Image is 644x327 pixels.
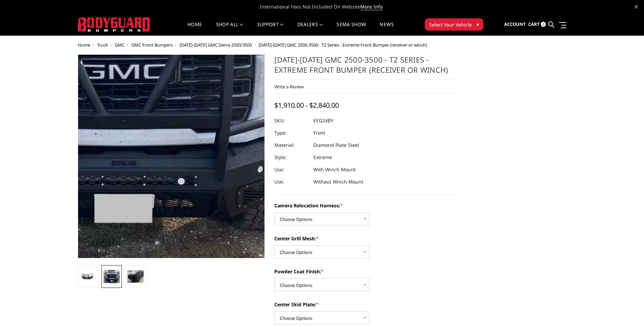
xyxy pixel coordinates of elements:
[313,127,325,139] dd: Front
[274,235,462,242] label: Center Grill Mesh:
[313,115,333,127] dd: EEG24BY
[80,273,96,281] img: 2024-2025 GMC 2500-3500 - T2 Series - Extreme Front Bumper (receiver or winch)
[297,22,323,35] a: Dealers
[274,151,308,163] dt: Style:
[274,101,339,110] span: $1,910.00 - $2,840.00
[274,301,462,308] label: Center Skid Plate:
[429,21,472,28] span: Select Your Vehicle
[477,21,479,28] span: ▾
[274,202,462,209] label: Camera Relocation Harness:
[541,22,546,27] span: 0
[259,42,427,48] span: [DATE]-[DATE] GMC 2500-3500 - T2 Series - Extreme Front Bumper (receiver or winch)
[274,163,308,176] dt: Use:
[180,42,252,48] a: [DATE]-[DATE] GMC Sierra 2500/3500
[257,22,284,35] a: Support
[78,17,151,32] img: BODYGUARD BUMPERS
[274,115,308,127] dt: SKU:
[274,176,308,188] dt: Use:
[131,42,173,48] a: GMC Front Bumpers
[97,42,108,48] a: Truck
[216,22,243,35] a: shop all
[425,18,483,31] button: Select Your Vehicle
[274,54,462,80] h1: [DATE]-[DATE] GMC 2500-3500 - T2 Series - Extreme Front Bumper (receiver or winch)
[313,163,356,176] dd: With Winch Mount
[528,15,546,34] a: Cart 0
[187,22,202,35] a: Home
[104,270,120,283] img: 2024-2025 GMC 2500-3500 - T2 Series - Extreme Front Bumper (receiver or winch)
[274,127,308,139] dt: Type:
[78,42,90,48] a: Home
[504,15,526,34] a: Account
[274,139,308,151] dt: Material:
[313,176,363,188] dd: Without Winch Mount
[274,84,304,90] a: Write a Review
[360,3,383,10] a: More Info
[127,270,144,283] img: 2024-2025 GMC 2500-3500 - T2 Series - Extreme Front Bumper (receiver or winch)
[313,151,332,163] dd: Extreme
[274,268,462,275] label: Powder Coat Finish:
[78,54,265,258] a: 2024-2025 GMC 2500-3500 - T2 Series - Extreme Front Bumper (receiver or winch)
[313,139,359,151] dd: Diamond Plate Steel
[115,42,125,48] a: GMC
[504,21,526,27] span: Account
[380,22,393,35] a: News
[336,22,366,35] a: SEMA Show
[528,21,540,27] span: Cart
